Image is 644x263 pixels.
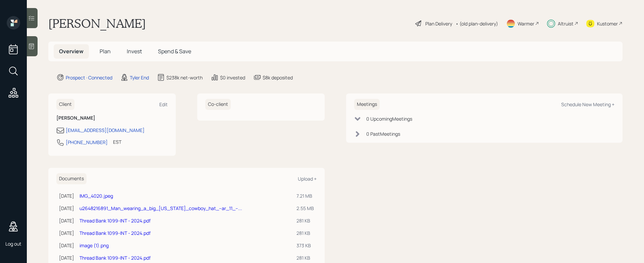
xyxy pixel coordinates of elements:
[130,74,149,81] div: Tyler End
[158,48,191,55] span: Spend & Save
[297,192,314,199] div: 7.21 MB
[56,115,168,121] h6: [PERSON_NAME]
[5,241,21,247] div: Log out
[166,74,203,81] div: $238k net-worth
[79,205,242,211] a: u2648216891_Man_wearing_a_big_[US_STATE]_cowboy_hat_--ar_11_--...
[59,229,74,237] div: [DATE]
[159,101,168,108] div: Edit
[354,99,380,110] h6: Meetings
[297,205,314,212] div: 2.55 MB
[79,230,151,236] a: Thread Bank 1099-INT - 2024.pdf
[56,99,74,110] h6: Client
[59,217,74,224] div: [DATE]
[66,127,145,134] div: [EMAIL_ADDRESS][DOMAIN_NAME]
[113,138,121,145] div: EST
[297,242,314,249] div: 373 KB
[59,205,74,212] div: [DATE]
[297,217,314,224] div: 281 KB
[100,48,111,55] span: Plan
[518,20,534,27] div: Warmer
[263,74,293,81] div: $8k deposited
[425,20,452,27] div: Plan Delivery
[66,74,112,81] div: Prospect · Connected
[597,20,618,27] div: Kustomer
[366,115,412,122] div: 0 Upcoming Meeting s
[48,16,146,31] h1: [PERSON_NAME]
[56,173,87,184] h6: Documents
[59,48,84,55] span: Overview
[59,192,74,199] div: [DATE]
[79,217,151,224] a: Thread Bank 1099-INT - 2024.pdf
[79,242,109,249] a: image (1).png
[127,48,142,55] span: Invest
[366,130,400,137] div: 0 Past Meeting s
[561,101,614,108] div: Schedule New Meeting +
[558,20,574,27] div: Altruist
[220,74,245,81] div: $0 invested
[59,242,74,249] div: [DATE]
[59,254,74,261] div: [DATE]
[455,20,498,27] div: • (old plan-delivery)
[297,254,314,261] div: 281 KB
[298,176,317,182] div: Upload +
[79,255,151,261] a: Thread Bank 1099-INT - 2024.pdf
[66,139,108,146] div: [PHONE_NUMBER]
[297,229,314,237] div: 281 KB
[79,193,113,199] a: IMG_4020.jpeg
[205,99,231,110] h6: Co-client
